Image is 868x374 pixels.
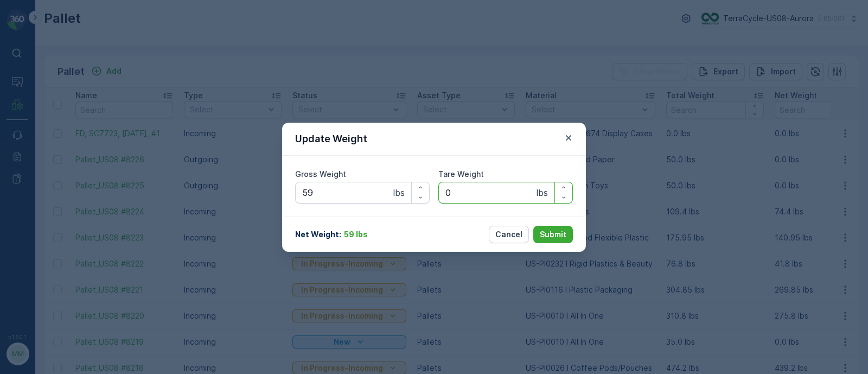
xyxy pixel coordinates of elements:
[540,229,566,240] p: Submit
[295,229,341,240] p: Net Weight :
[537,186,548,199] p: lbs
[295,131,367,147] p: Update Weight
[393,186,405,199] p: lbs
[295,169,346,179] label: Gross Weight
[438,169,484,179] label: Tare Weight
[495,229,522,240] p: Cancel
[533,226,573,243] button: Submit
[344,229,368,240] p: 59 lbs
[489,226,529,243] button: Cancel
